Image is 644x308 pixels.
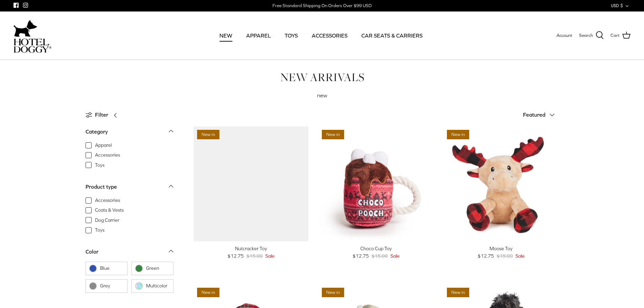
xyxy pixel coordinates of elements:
a: Moose Toy $12.75 $15.00 Sale [444,245,558,260]
span: Search [579,32,593,39]
img: dog-icon.svg [14,18,37,39]
div: Color [86,247,98,256]
span: Dog Carrier [95,217,119,224]
a: CAR SEATS & CARRIERS [355,24,429,47]
button: Featured [523,108,559,122]
span: Apparel [95,142,112,149]
a: Facebook [14,3,19,8]
a: NEW [213,24,238,47]
span: New in [447,288,469,298]
span: Green [146,265,170,272]
a: APPAREL [240,24,277,47]
span: Toys [95,162,104,169]
span: Grey [100,283,124,289]
span: Account [556,33,572,38]
span: Sale [516,252,525,260]
div: Free Standard Shipping On Orders Over $99 USD [272,3,372,9]
a: Nutcracker Toy [194,126,309,241]
a: Choco Cup Toy $12.75 $15.00 Sale [318,245,433,260]
a: Category [86,126,173,142]
span: $15.00 [372,252,388,260]
div: Product type [86,183,117,191]
span: $15.00 [246,252,263,260]
span: Cart [611,32,620,39]
span: New in [447,130,469,140]
span: New in [322,288,344,298]
div: Category [86,127,108,136]
span: Sale [265,252,275,260]
img: hoteldoggycom [14,39,51,53]
div: Choco Cup Toy [318,245,433,252]
span: Featured [523,112,545,118]
span: Multicolor [146,283,170,289]
span: New in [197,288,219,298]
p: new [187,91,457,100]
span: Filter [95,111,108,119]
span: Sale [390,252,400,260]
span: $12.75 [353,252,369,260]
span: Accessories [95,152,120,159]
span: Toys [95,227,104,234]
h1: NEW ARRIVALS [86,70,559,85]
a: Nutcracker Toy $12.75 $15.00 Sale [194,245,309,260]
span: Accessories [95,197,120,204]
a: Filter [86,107,122,123]
a: Moose Toy [444,126,558,241]
a: Color [86,246,173,262]
a: hoteldoggycom [14,18,51,53]
span: Blue [100,265,124,272]
a: Account [556,32,572,39]
a: Cart [611,31,630,40]
span: New in [197,130,219,140]
a: Choco Cup Toy [318,126,433,241]
a: ACCESSORIES [306,24,354,47]
span: New in [322,130,344,140]
a: TOYS [279,24,304,47]
span: $12.75 [228,252,244,260]
a: Search [579,31,604,40]
span: $12.75 [478,252,494,260]
div: Primary navigation [100,24,542,47]
a: Product type [86,182,173,197]
div: Moose Toy [444,245,558,252]
a: Free Standard Shipping On Orders Over $99 USD [272,1,372,11]
div: Nutcracker Toy [194,245,309,252]
span: $15.00 [497,252,513,260]
a: Instagram [23,3,28,8]
span: Coats & Vests [95,207,124,214]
